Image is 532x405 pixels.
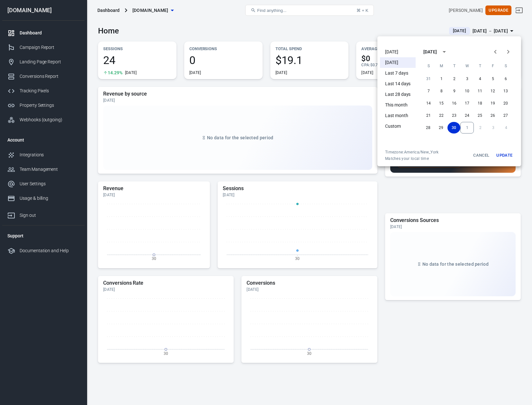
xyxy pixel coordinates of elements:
[439,46,450,57] button: calendar view is open, switch to year view
[473,73,486,85] button: 4
[486,73,499,85] button: 5
[448,110,461,121] button: 23
[422,97,435,109] button: 14
[486,97,499,109] button: 19
[461,97,473,109] button: 17
[494,150,515,161] button: Update
[499,73,512,85] button: 6
[447,122,460,133] button: 30
[500,60,511,72] span: Saturday
[380,57,416,68] li: [DATE]
[473,85,486,97] button: 11
[448,73,461,85] button: 2
[461,73,473,85] button: 3
[422,110,435,121] button: 21
[436,60,447,72] span: Monday
[473,97,486,109] button: 18
[461,110,473,121] button: 24
[448,97,461,109] button: 16
[499,85,512,97] button: 13
[423,49,437,55] div: [DATE]
[422,85,435,97] button: 7
[423,60,434,72] span: Sunday
[435,110,448,121] button: 22
[380,100,416,110] li: This month
[385,156,439,161] span: Matches your local time
[422,122,435,133] button: 28
[499,97,512,109] button: 20
[499,110,512,121] button: 27
[487,60,499,72] span: Friday
[474,60,486,72] span: Thursday
[380,121,416,132] li: Custom
[385,150,439,155] div: Timezone: America/New_York
[435,97,448,109] button: 15
[380,89,416,100] li: Last 28 days
[448,60,460,72] span: Tuesday
[380,68,416,78] li: Last 7 days
[461,85,473,97] button: 10
[489,45,502,58] button: Previous month
[435,122,447,133] button: 29
[502,45,515,58] button: Next month
[471,150,491,161] button: Cancel
[448,85,461,97] button: 9
[473,110,486,121] button: 25
[460,122,474,133] button: 1
[380,47,416,57] li: [DATE]
[380,78,416,89] li: Last 14 days
[422,73,435,85] button: 31
[486,110,499,121] button: 26
[435,73,448,85] button: 1
[380,110,416,121] li: Last month
[435,85,448,97] button: 8
[486,85,499,97] button: 12
[461,60,473,72] span: Wednesday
